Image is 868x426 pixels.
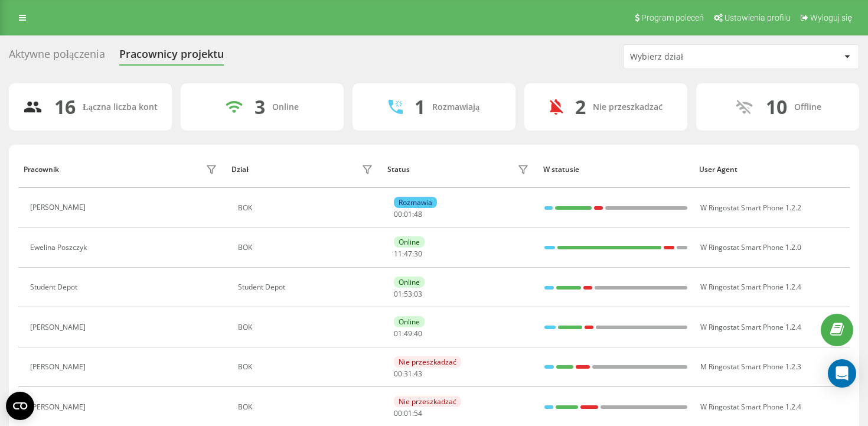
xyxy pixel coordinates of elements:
[9,48,105,66] div: Aktywne połączenia
[432,102,479,112] div: Rozmawiają
[700,282,801,292] span: W Ringostat Smart Phone 1.2.4
[414,408,422,418] span: 54
[394,370,422,378] div: : :
[414,289,422,299] span: 03
[394,197,437,208] div: Rozmawia
[30,283,80,291] div: Student Depot
[238,363,376,371] div: BOK
[394,329,402,339] span: 01
[404,249,412,259] span: 47
[414,329,422,339] span: 40
[700,203,801,213] span: W Ringostat Smart Phone 1.2.2
[404,408,412,418] span: 01
[641,13,704,22] span: Program poleceń
[404,329,412,339] span: 49
[414,249,422,259] span: 30
[394,250,422,258] div: : :
[394,236,425,248] div: Online
[238,323,376,331] div: BOK
[394,277,425,288] div: Online
[30,243,90,252] div: Ewelina Poszczyk
[700,322,801,332] span: W Ringostat Smart Phone 1.2.4
[794,102,821,112] div: Offline
[404,289,412,299] span: 53
[83,102,157,112] div: Łączna liczba kont
[238,403,376,411] div: BOK
[543,165,688,174] div: W statusie
[394,356,461,368] div: Nie przeszkadzać
[404,369,412,379] span: 31
[394,396,461,407] div: Nie przeszkadzać
[414,369,422,379] span: 43
[700,362,801,372] span: M Ringostat Smart Phone 1.2.3
[119,48,224,66] div: Pracownicy projektu
[593,102,663,112] div: Nie przeszkadzać
[394,289,402,299] span: 01
[30,323,89,331] div: [PERSON_NAME]
[387,165,410,174] div: Status
[414,209,422,219] span: 48
[238,283,376,291] div: Student Depot
[238,204,376,212] div: BOK
[272,102,299,112] div: Online
[766,96,787,118] div: 10
[394,409,422,418] div: : :
[828,359,856,388] div: Open Intercom Messenger
[238,243,376,252] div: BOK
[700,242,801,252] span: W Ringostat Smart Phone 1.2.0
[394,369,402,379] span: 00
[6,392,34,420] button: Open CMP widget
[575,96,586,118] div: 2
[394,316,425,327] div: Online
[254,96,265,118] div: 3
[810,13,852,22] span: Wyloguj się
[394,209,402,219] span: 00
[394,408,402,418] span: 00
[231,165,248,174] div: Dział
[394,330,422,338] div: : :
[404,209,412,219] span: 01
[54,96,76,118] div: 16
[725,13,791,22] span: Ustawienia profilu
[30,403,89,411] div: [PERSON_NAME]
[30,203,89,212] div: [PERSON_NAME]
[30,363,89,371] div: [PERSON_NAME]
[699,165,844,174] div: User Agent
[394,210,422,219] div: : :
[394,290,422,298] div: : :
[394,249,402,259] span: 11
[24,165,59,174] div: Pracownik
[415,96,425,118] div: 1
[630,52,771,62] div: Wybierz dział
[700,402,801,412] span: W Ringostat Smart Phone 1.2.4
